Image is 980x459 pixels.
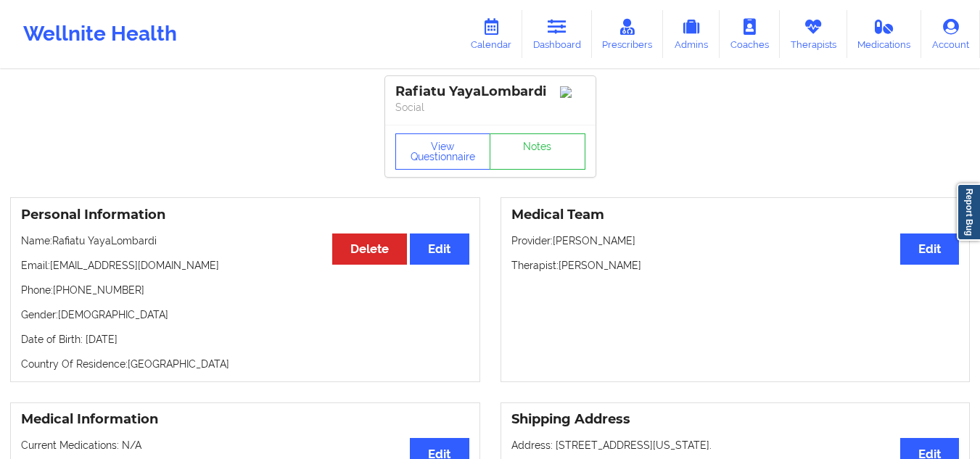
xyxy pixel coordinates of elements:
[21,283,469,297] p: Phone: [PHONE_NUMBER]
[511,207,960,223] h3: Medical Team
[490,133,585,170] a: Notes
[511,258,960,273] p: Therapist: [PERSON_NAME]
[21,233,469,248] p: Name: Rafiatu YayaLombardi
[395,83,585,100] div: Rafiatu YayaLombardi
[332,233,407,265] button: Delete
[921,10,980,58] a: Account
[522,10,592,58] a: Dashboard
[720,10,780,58] a: Coaches
[21,438,469,452] p: Current Medications: N/A
[21,411,469,428] h3: Medical Information
[560,86,585,98] img: Image%2Fplaceholer-image.png
[395,100,585,115] p: Social
[847,10,922,58] a: Medications
[21,357,469,371] p: Country Of Residence: [GEOGRAPHIC_DATA]
[511,411,960,428] h3: Shipping Address
[511,233,960,248] p: Provider: [PERSON_NAME]
[460,10,522,58] a: Calendar
[663,10,720,58] a: Admins
[21,258,469,273] p: Email: [EMAIL_ADDRESS][DOMAIN_NAME]
[410,233,469,265] button: Edit
[957,183,980,241] a: Report Bug
[780,10,847,58] a: Therapists
[21,207,469,223] h3: Personal Information
[900,233,959,265] button: Edit
[21,332,469,347] p: Date of Birth: [DATE]
[395,133,491,170] button: View Questionnaire
[21,307,469,322] p: Gender: [DEMOGRAPHIC_DATA]
[511,438,960,452] p: Address: [STREET_ADDRESS][US_STATE].
[592,10,664,58] a: Prescribers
